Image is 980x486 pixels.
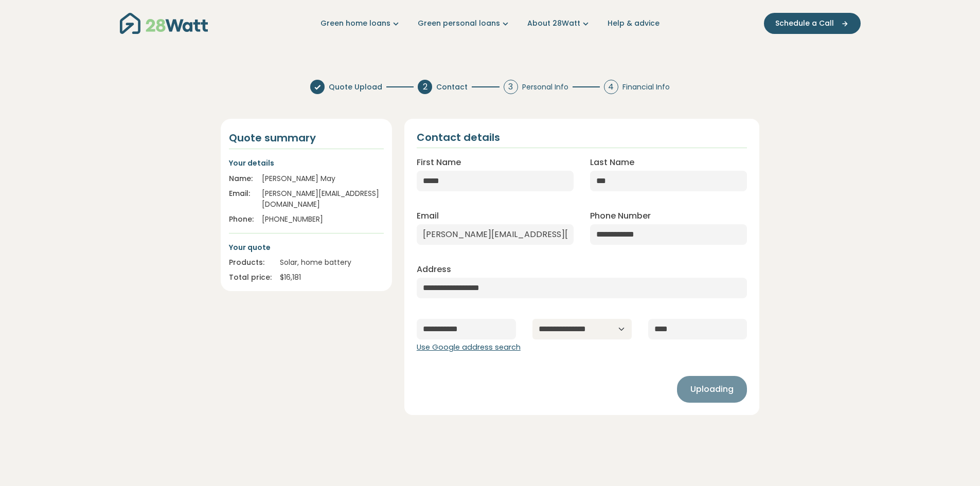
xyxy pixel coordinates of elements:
[527,18,591,29] a: About 28Watt
[229,257,272,268] div: Products:
[608,18,660,29] a: Help & advice
[417,210,439,222] label: Email
[436,82,468,93] span: Contact
[229,131,384,145] h4: Quote summary
[417,131,500,143] h2: Contact details
[418,80,432,94] div: 2
[522,82,568,93] span: Personal Info
[229,214,254,225] div: Phone:
[622,82,670,93] span: Financial Info
[764,13,861,34] button: Schedule a Call
[504,80,518,94] div: 3
[320,18,401,29] a: Green home loans
[417,156,461,169] label: First Name
[604,80,618,94] div: 4
[120,13,208,34] img: 28Watt
[329,82,382,93] span: Quote Upload
[417,342,521,353] button: Use Google address search
[417,224,574,245] input: Enter email
[262,173,384,184] div: [PERSON_NAME] May
[229,173,254,184] div: Name:
[280,257,384,268] div: Solar, home battery
[229,157,384,169] p: Your details
[120,10,861,37] nav: Main navigation
[280,272,384,283] div: $ 16,181
[229,188,254,210] div: Email:
[262,188,384,210] div: [PERSON_NAME][EMAIL_ADDRESS][DOMAIN_NAME]
[262,214,384,225] div: [PHONE_NUMBER]
[417,263,451,276] label: Address
[590,210,651,222] label: Phone Number
[418,18,511,29] a: Green personal loans
[229,272,272,283] div: Total price:
[590,156,634,169] label: Last Name
[775,18,834,29] span: Schedule a Call
[229,242,384,253] p: Your quote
